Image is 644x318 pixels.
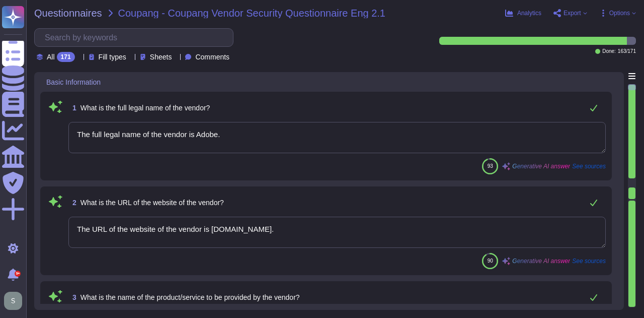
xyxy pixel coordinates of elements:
[40,29,233,46] input: Search by keywords
[4,292,22,310] img: user
[517,10,541,16] span: Analytics
[68,104,76,111] span: 1
[563,10,581,16] span: Export
[602,49,616,54] span: Done:
[150,53,172,60] span: Sheets
[80,199,224,207] span: What is the URL of the website of the vendor?
[68,294,76,301] span: 3
[68,122,606,153] textarea: The full legal name of the vendor is Adobe.
[68,217,606,248] textarea: The URL of the website of the vendor is [DOMAIN_NAME].
[80,104,210,112] span: What is the full legal name of the vendor?
[46,79,101,86] span: Basic Information
[118,8,385,18] span: Coupang - Coupang Vendor Security Questionnaire Eng 2.1
[609,10,630,16] span: Options
[488,258,493,264] span: 90
[195,53,229,60] span: Comments
[34,8,102,18] span: Questionnaires
[68,199,76,206] span: 2
[512,163,570,169] span: Generative AI answer
[99,53,126,60] span: Fill types
[47,53,55,60] span: All
[2,290,29,312] button: user
[505,9,541,17] button: Analytics
[618,49,636,54] span: 163 / 171
[488,163,493,169] span: 93
[572,258,606,264] span: See sources
[80,293,300,301] span: What is the name of the product/service to be provided by the vendor?
[512,258,570,264] span: Generative AI answer
[15,271,21,277] div: 9+
[572,163,606,169] span: See sources
[57,52,75,62] div: 171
